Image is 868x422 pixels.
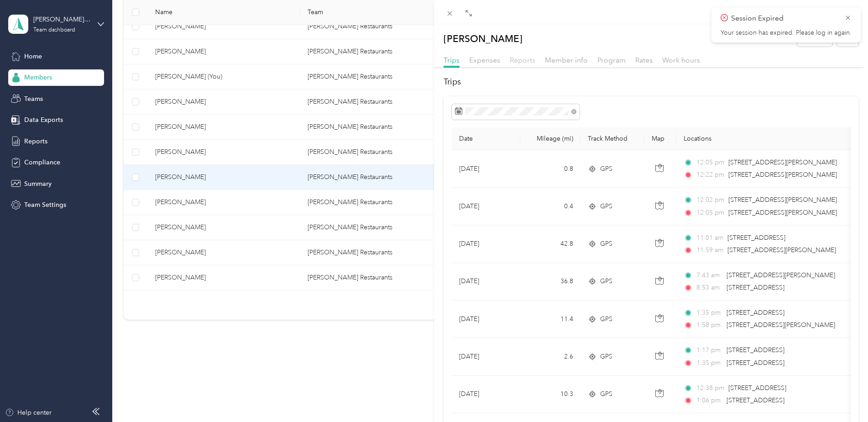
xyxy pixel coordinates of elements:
[600,352,612,362] span: GPS
[662,56,700,64] span: Work hours
[696,358,722,368] span: 1:35 pm
[696,383,724,393] span: 12:38 pm
[520,301,580,338] td: 11.4
[727,359,784,367] span: [STREET_ADDRESS]
[600,201,612,211] span: GPS
[452,263,520,301] td: [DATE]
[452,226,520,263] td: [DATE]
[600,276,612,286] span: GPS
[696,345,722,355] span: 1:17 pm
[452,188,520,225] td: [DATE]
[520,226,580,263] td: 42.8
[727,396,784,404] span: [STREET_ADDRESS]
[600,239,612,249] span: GPS
[520,188,580,225] td: 0.4
[728,158,837,166] span: [STREET_ADDRESS][PERSON_NAME]
[696,396,722,406] span: 1:06 pm
[696,270,722,280] span: 7:43 am
[452,338,520,375] td: [DATE]
[452,301,520,338] td: [DATE]
[721,29,852,37] p: Your session has expired. Please log in again.
[727,346,784,354] span: [STREET_ADDRESS]
[452,150,520,188] td: [DATE]
[696,308,722,318] span: 1:35 pm
[696,170,724,180] span: 12:22 pm
[696,208,724,218] span: 12:05 pm
[728,171,837,179] span: [STREET_ADDRESS][PERSON_NAME]
[727,234,785,242] span: [STREET_ADDRESS]
[696,233,723,243] span: 11:01 am
[520,127,580,150] th: Mileage (mi)
[469,56,500,64] span: Expenses
[520,376,580,413] td: 10.3
[597,56,626,64] span: Program
[600,314,612,324] span: GPS
[580,127,644,150] th: Track Method
[696,320,722,330] span: 1:58 pm
[644,127,676,150] th: Map
[635,56,653,64] span: Rates
[727,284,784,291] span: [STREET_ADDRESS]
[731,13,838,24] p: Session Expired
[545,56,588,64] span: Member info
[444,76,858,88] h2: Trips
[600,164,612,174] span: GPS
[444,56,460,64] span: Trips
[696,283,722,293] span: 8:53 am
[696,195,724,205] span: 12:02 pm
[510,56,535,64] span: Reports
[728,209,837,216] span: [STREET_ADDRESS][PERSON_NAME]
[817,371,868,422] iframe: Everlance-gr Chat Button Frame
[728,196,837,204] span: [STREET_ADDRESS][PERSON_NAME]
[727,271,835,279] span: [STREET_ADDRESS][PERSON_NAME]
[727,321,835,329] span: [STREET_ADDRESS][PERSON_NAME]
[520,338,580,375] td: 2.6
[520,150,580,188] td: 0.8
[452,376,520,413] td: [DATE]
[452,127,520,150] th: Date
[728,384,786,392] span: [STREET_ADDRESS]
[600,389,612,399] span: GPS
[727,246,836,254] span: [STREET_ADDRESS][PERSON_NAME]
[727,309,784,316] span: [STREET_ADDRESS]
[444,31,523,47] p: [PERSON_NAME]
[696,245,723,255] span: 11:59 am
[696,158,724,168] span: 12:05 pm
[520,263,580,301] td: 36.8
